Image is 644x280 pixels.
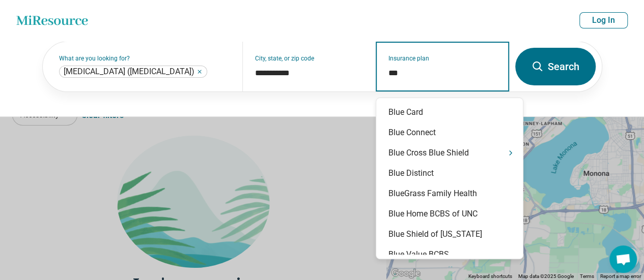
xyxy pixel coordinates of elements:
div: Blue Home BCBS of UNC [376,204,523,224]
span: [MEDICAL_DATA] ([MEDICAL_DATA]) [64,67,194,77]
div: Suggestions [376,102,523,255]
div: Blue Shield of [US_STATE] [376,224,523,244]
div: Blue Cross Blue Shield [376,143,523,163]
div: Blue Value BCBS [376,244,523,265]
div: Attention Deficit Hyperactivity Disorder (ADHD) [59,66,207,78]
label: What are you looking for? [59,55,231,61]
div: Blue Distinct [376,163,523,183]
div: Blue Card [376,102,523,122]
button: Log In [579,12,628,28]
button: Search [515,48,596,85]
div: BlueGrass Family Health [376,183,523,204]
div: Open chat [609,245,637,273]
div: Blue Connect [376,122,523,143]
button: Attention Deficit Hyperactivity Disorder (ADHD) [197,69,203,75]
